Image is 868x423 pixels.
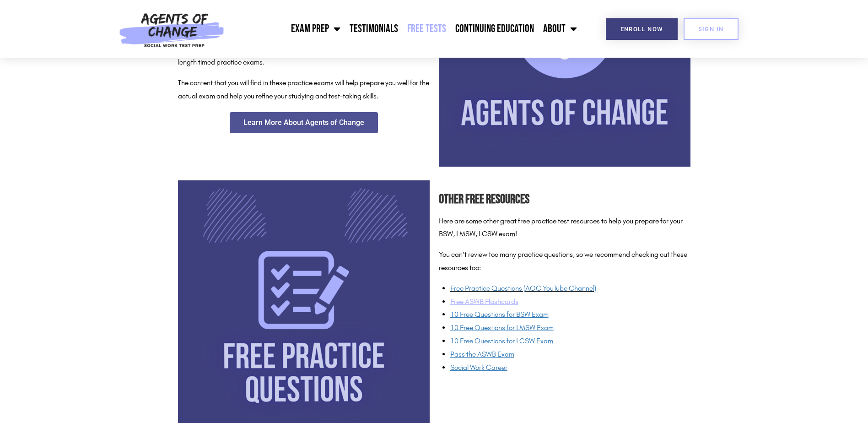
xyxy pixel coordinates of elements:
[229,17,582,40] nav: Menu
[450,323,554,332] a: 10 Free Questions for LMSW Exam
[403,17,451,40] a: Free Tests
[698,26,724,32] span: SIGN IN
[450,363,507,372] a: Social Work Career
[243,119,364,126] span: Learn More About Agents of Change
[620,26,663,32] span: Enroll Now
[439,248,690,275] p: You can’t review too many practice questions, so we recommend checking out these resources too:
[450,350,516,358] a: Pass the ASWB Exam
[286,17,345,40] a: Exam Prep
[450,284,596,293] a: Free Practice Questions (AOC YouTube Channel)
[606,18,678,40] a: Enroll Now
[684,18,739,40] a: SIGN IN
[539,17,582,40] a: About
[439,215,690,241] p: Here are some other great free practice test resources to help you prepare for your BSW, LMSW, LC...
[178,76,430,103] p: The content that you will find in these practice exams will help prepare you well for the actual ...
[450,336,553,345] a: 10 Free Questions for LCSW Exam
[345,17,403,40] a: Testimonials
[451,17,539,40] a: Continuing Education
[230,112,378,133] a: Learn More About Agents of Change
[439,190,690,210] h2: Other Free Resources
[450,297,518,306] a: Free ASWB Flashcards
[450,310,549,319] a: 10 Free Questions for BSW Exam
[450,350,514,358] span: Pass the ASWB Exam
